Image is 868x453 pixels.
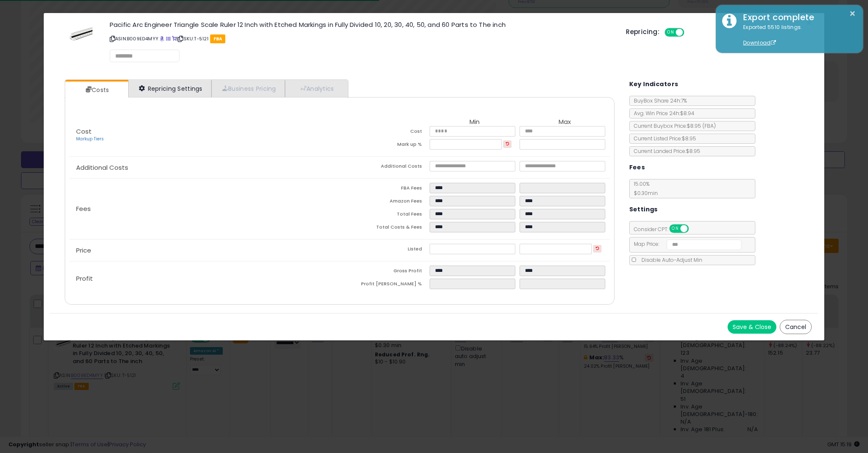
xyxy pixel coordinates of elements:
span: ( FBA ) [702,122,716,129]
td: Gross Profit [340,266,430,279]
a: BuyBox page [160,35,164,42]
h5: Settings [629,204,658,215]
h5: Repricing: [626,29,660,35]
th: Max [520,119,609,126]
a: Your listing only [172,35,177,42]
p: Profit [69,275,340,282]
button: Save & Close [728,320,776,334]
a: Analytics [285,80,347,97]
span: OFF [683,29,697,36]
span: Disable Auto-Adjust Min [637,256,702,263]
a: Business Pricing [211,80,285,97]
td: Total Fees [340,209,430,222]
p: Price [69,247,340,254]
span: Current Buybox Price: [630,122,716,129]
td: Additional Costs [340,161,430,174]
span: Current Landed Price: $8.95 [630,147,700,155]
p: Fees [69,205,340,212]
th: Min [430,119,520,126]
h5: Key Indicators [629,79,678,90]
a: Costs [65,82,127,98]
button: Cancel [780,320,812,334]
p: ASIN: B009ED4MYY | SKU: T-5121 [110,32,613,45]
td: Cost [340,126,430,139]
td: Amazon Fees [340,196,430,209]
a: Repricing Settings [128,80,211,97]
a: All offer listings [166,35,171,42]
a: Download [743,39,776,46]
td: Profit [PERSON_NAME] % [340,279,430,292]
span: Current Listed Price: $8.95 [630,135,696,142]
span: FBA [210,34,226,43]
td: Total Costs & Fees [340,222,430,235]
span: Map Price: [630,240,742,248]
p: Additional Costs [69,164,340,171]
td: Listed [340,244,430,257]
span: 15.00 % [630,180,658,197]
span: ON [665,29,676,36]
button: × [849,8,856,19]
span: BuyBox Share 24h: 7% [630,97,687,104]
span: ON [670,225,681,232]
p: Cost [69,128,340,142]
h5: Fees [629,162,645,173]
span: $8.95 [687,122,716,129]
div: Exported 5510 listings. [737,24,857,47]
div: Export complete [737,11,857,24]
span: Consider CPT: [630,226,700,233]
span: Avg. Win Price 24h: $8.94 [630,110,694,117]
img: 41juBshmHlL._SL60_.jpg [67,21,92,47]
h3: Pacific Arc Engineer Triangle Scale Ruler 12 Inch with Etched Markings in Fully Divided 10, 20, 3... [110,21,613,28]
td: Mark up % [340,139,430,152]
a: Markup Tiers [76,136,104,142]
span: $0.30 min [630,190,658,197]
span: OFF [687,225,701,232]
td: FBA Fees [340,183,430,196]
